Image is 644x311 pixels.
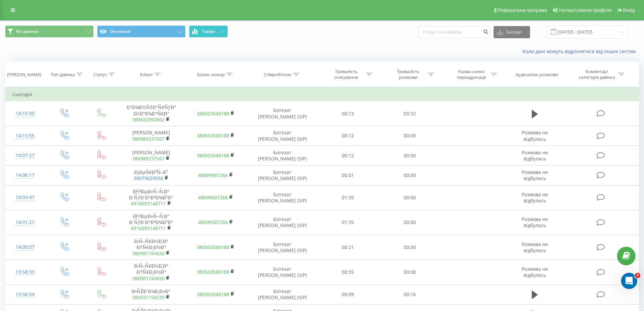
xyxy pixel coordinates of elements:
div: Статус [93,72,107,77]
td: 00:09 [317,285,379,304]
td: 01:35 [317,210,379,235]
span: Налаштування профілю [559,7,612,13]
td: Ботезат [PERSON_NAME] (SIP) [248,210,317,235]
td: Сьогодні [5,88,639,101]
div: Тип дзвінка [51,72,75,77]
td: Ботезат [PERSON_NAME] (SIP) [248,260,317,285]
a: 48699587266 [198,172,228,178]
span: Розмова не відбулась [522,169,548,181]
a: 380503568188 [197,152,229,159]
td: 00:16 [379,285,441,304]
td: ÐÐµÐ»Ñ–Ñ‚Ð° Ð ÑƒÐ´Ð°ÐºÐ¾Ð²Ð° [119,210,183,235]
span: Всі дзвінки [16,29,39,34]
div: 14:07:27 [12,149,38,162]
td: 00:12 [317,126,379,146]
div: Клієнт [140,72,153,77]
td: 03:32 [379,101,441,126]
button: Графік [189,25,228,38]
div: 14:13:55 [12,129,38,142]
span: Розмова не відбулась [522,191,548,204]
td: 00:00 [379,235,441,260]
td: Ð›Ñ–Ñ€Ð½Ð¸Ðº Ð†Ñ€Ð¸Ð½Ð° [119,260,183,285]
td: Ботезат [PERSON_NAME] (SIP) [248,101,317,126]
button: Експорт [494,26,530,38]
td: Ботезат [PERSON_NAME] (SIP) [248,165,317,185]
a: 380981743650 [132,275,165,282]
td: 00:00 [379,260,441,285]
td: 01:35 [317,185,379,210]
button: Основний [97,25,186,38]
a: 38079029056 [134,175,163,181]
input: Пошук за номером [419,26,490,38]
a: 380503568188 [197,269,229,275]
a: 380503568188 [197,132,229,139]
td: Ð“Ð¾Ð½Ñ‡Ð°Ñ€ÑƒÐº Ð¢Ð°Ð¼Ð°Ñ€Ð° [119,101,183,126]
span: Розмова не відбулась [522,266,548,278]
td: 00:21 [317,235,379,260]
div: Назва схеми переадресації [453,69,489,80]
td: 00:00 [379,210,441,235]
td: 00:00 [379,126,441,146]
button: Всі дзвінки [5,25,94,38]
td: 00:00 [379,146,441,165]
td: Ботезат [PERSON_NAME] (SIP) [248,185,317,210]
td: Ботезат [PERSON_NAME] (SIP) [248,235,317,260]
a: 380989237567 [132,155,165,162]
div: Коментар/категорія дзвінка [577,69,617,80]
div: 14:00:07 [12,241,38,254]
a: 380632992602 [132,116,165,123]
a: 48699587266 [198,219,228,225]
span: Реферальна програма [498,7,547,13]
td: Ботезат [PERSON_NAME] (SIP) [248,126,317,146]
a: 48699587266 [198,194,228,201]
span: Розмова не відбулась [522,129,548,142]
td: 00:00 [379,185,441,210]
a: Коли дані можуть відрізнятися вiд інших систем [523,48,639,54]
td: [PERSON_NAME] [119,146,183,165]
td: 00:00 [379,165,441,185]
td: Ботезат [PERSON_NAME] (SIP) [248,285,317,304]
span: Вихід [623,7,635,13]
div: 14:15:00 [12,107,38,120]
a: 380989237567 [132,136,165,142]
span: Розмова не відбулась [522,149,548,162]
div: 14:01:21 [12,216,38,229]
td: Ботезат [PERSON_NAME] (SIP) [248,146,317,165]
td: 00:01 [317,165,379,185]
td: Ð›ÑŽÐ´Ð¼Ð¸Ð»Ð° [119,285,183,304]
a: 380981743650 [132,250,165,257]
div: 14:06:17 [12,169,38,182]
td: 00:55 [317,260,379,285]
span: Розмова не відбулась [522,216,548,228]
td: [PERSON_NAME] [119,126,183,146]
td: 00:12 [317,146,379,165]
div: 13:58:33 [12,266,38,279]
div: Співробітник [264,72,291,77]
span: Розмова не відбулась [522,241,548,253]
a: 380503568188 [197,291,229,297]
div: Бізнес номер [197,72,225,77]
td: 00:13 [317,101,379,126]
a: 4916093148711 [131,225,166,231]
div: [PERSON_NAME] [7,72,41,77]
div: Аудіозапис розмови [516,72,558,77]
a: 4916093148711 [131,200,166,207]
a: 380937150239 [132,294,165,301]
div: Тривалість очікування [328,69,364,80]
div: 14:03:47 [12,191,38,204]
td: ÐÐµÐ»Ñ–Ñ‚Ð° Ð ÑƒÐ´Ð°ÐºÐ¾Ð²Ð° [119,185,183,210]
span: Графік [202,29,215,34]
td: Ð¡ÐµÑ€Ð³Ñ–Ð¹ [119,165,183,185]
a: 380503568188 [197,244,229,250]
div: 13:56:59 [12,288,38,301]
span: 3 [635,273,640,278]
td: Ð›Ñ–Ñ€Ð½Ð¸Ðº Ð†Ñ€Ð¸Ð½Ð° [119,235,183,260]
iframe: Intercom live chat [621,273,637,289]
div: Тривалість розмови [390,69,426,80]
a: 380503568188 [197,110,229,117]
